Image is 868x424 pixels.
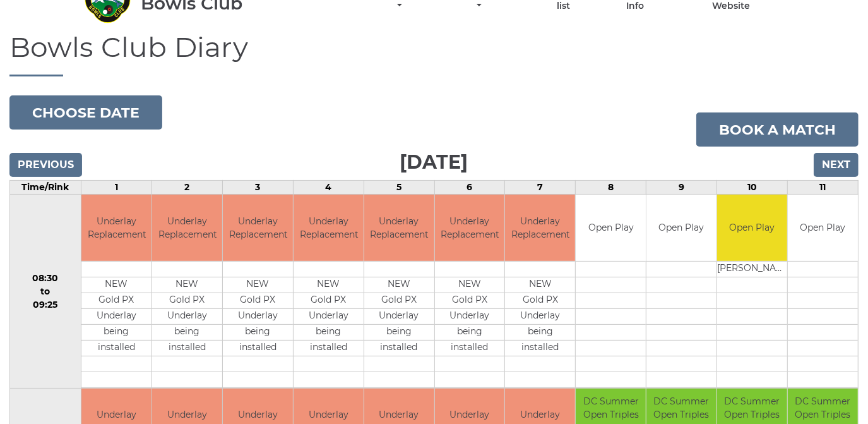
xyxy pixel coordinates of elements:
[10,181,81,195] td: Time/Rink
[364,293,434,308] td: Gold PX
[223,308,293,324] td: Underlay
[152,340,222,356] td: installed
[505,181,576,195] td: 7
[293,181,364,195] td: 4
[435,195,505,261] td: Underlay Replacement
[505,308,575,324] td: Underlay
[152,181,222,195] td: 2
[788,195,858,261] td: Open Play
[435,308,505,324] td: Underlay
[505,277,575,293] td: NEW
[788,181,859,195] td: 11
[364,195,434,261] td: Underlay Replacement
[223,277,293,293] td: NEW
[81,340,152,356] td: installed
[435,293,505,308] td: Gold PX
[576,181,646,195] td: 8
[9,95,162,130] button: Choose date
[294,340,364,356] td: installed
[646,181,717,195] td: 9
[294,293,364,308] td: Gold PX
[505,340,575,356] td: installed
[294,277,364,293] td: NEW
[223,324,293,340] td: being
[81,308,152,324] td: Underlay
[294,308,364,324] td: Underlay
[294,324,364,340] td: being
[152,195,222,261] td: Underlay Replacement
[81,293,152,308] td: Gold PX
[717,261,787,277] td: [PERSON_NAME]
[505,324,575,340] td: being
[10,195,81,389] td: 08:30 to 09:25
[9,32,859,76] h1: Bowls Club Diary
[222,181,293,195] td: 3
[223,293,293,308] td: Gold PX
[364,181,434,195] td: 5
[814,153,859,177] input: Next
[81,195,152,261] td: Underlay Replacement
[505,293,575,308] td: Gold PX
[364,324,434,340] td: being
[576,195,646,261] td: Open Play
[364,277,434,293] td: NEW
[435,277,505,293] td: NEW
[152,324,222,340] td: being
[505,195,575,261] td: Underlay Replacement
[152,293,222,308] td: Gold PX
[364,308,434,324] td: Underlay
[364,340,434,356] td: installed
[9,153,82,177] input: Previous
[81,181,152,195] td: 1
[434,181,505,195] td: 6
[152,308,222,324] td: Underlay
[435,324,505,340] td: being
[152,277,222,293] td: NEW
[223,340,293,356] td: installed
[717,195,787,261] td: Open Play
[81,277,152,293] td: NEW
[435,340,505,356] td: installed
[696,112,859,147] a: Book a match
[717,181,788,195] td: 10
[294,195,364,261] td: Underlay Replacement
[223,195,293,261] td: Underlay Replacement
[81,324,152,340] td: being
[646,195,716,261] td: Open Play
